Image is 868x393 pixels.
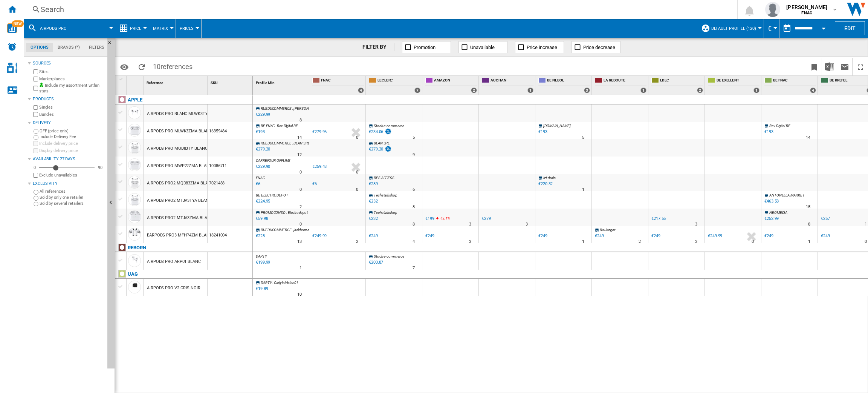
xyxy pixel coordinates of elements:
[640,88,646,93] div: 1 offers sold by LA REDOUTE
[130,19,145,38] button: Price
[374,176,394,180] span: RPS ACCESS
[40,26,67,31] span: airpods pro
[272,281,298,285] span: : CarlyleMofan01
[356,238,358,246] div: Delivery Time : 2 days
[312,164,327,169] div: €259.48
[808,221,810,228] div: Delivery Time : 8 days
[8,42,17,51] img: alerts-logo.svg
[821,233,830,238] div: €249
[584,88,590,93] div: 3 offers sold by BE NL BOL
[763,232,773,240] div: €249
[147,209,212,227] div: AIRPODS PRO2 MTJV3ZMA BLANC
[40,201,104,206] label: Sold by several retailers
[779,21,795,36] button: md-calendar
[300,186,302,193] div: Delivery Time : 0 day
[764,129,773,134] div: €193
[297,134,302,141] div: Delivery Time : 14 days
[180,19,197,38] button: Prices
[822,58,837,75] button: Download in Excel
[33,141,38,146] input: Include delivery price
[32,165,38,170] div: 0
[312,233,327,238] div: €249.99
[801,11,812,15] b: FNAC
[255,146,270,153] div: Last updated : Wednesday, 8 October 2025 02:07
[255,111,270,118] div: Last updated : Wednesday, 8 October 2025 02:18
[40,189,104,194] label: All references
[362,43,394,51] div: FILTER BY
[256,254,267,258] span: DARTY
[358,88,364,93] div: 4 offers sold by FNAC
[413,186,415,193] div: Delivery Time : 6 days
[491,78,533,84] span: AUCHAN
[255,128,265,136] div: Last updated : Wednesday, 8 October 2025 08:35
[384,128,392,135] img: promotionV3.png
[482,216,491,221] div: €279
[292,228,309,232] span: : jackhome
[769,193,804,197] span: ANTONELLA MARKET
[368,146,392,153] div: €279.20
[34,129,38,134] input: OFF (price only)
[413,134,415,141] div: Delivery Time : 5 days
[180,26,194,31] span: Prices
[369,147,383,152] div: €279.20
[261,141,292,145] span: RUEDUCOMMERCE
[292,141,310,145] span: : BLAN SRL
[208,226,252,243] div: 18241004
[763,215,779,223] div: €252.99
[439,215,443,224] i: %
[424,76,478,95] div: AMAZON 2 offers sold by AMAZON
[695,238,697,246] div: Delivery Time : 3 days
[128,76,143,88] div: Sort None
[763,128,773,136] div: €193
[39,141,104,146] label: Include delivery price
[865,238,867,246] div: Delivery Time : 0 day
[469,238,471,246] div: Delivery Time : 3 days
[28,19,111,38] div: airpods pro
[300,264,302,272] div: Delivery Time : 1 day
[480,76,535,95] div: AUCHAN 1 offers sold by AUCHAN
[39,69,104,75] label: Sites
[297,238,302,246] div: Delivery Time : 13 days
[538,181,553,186] div: €220.32
[865,221,867,228] div: Delivery Time : 1 day
[583,45,615,50] span: Price decrease
[764,233,773,238] div: €249
[34,202,38,207] input: Sold by several retailers
[128,243,146,252] div: Click to filter on that brand
[425,216,434,221] div: €199
[384,146,392,152] img: promotionV3.png
[12,20,24,27] span: NEW
[374,254,404,258] span: Stock e-commerce
[33,148,38,153] input: Display delivery price
[660,78,703,84] span: LDLC
[538,233,547,238] div: €249
[256,81,275,85] span: Profile Min
[149,58,196,74] span: 10
[374,193,397,197] span: Techstarkshop
[543,176,556,180] span: izi-deals
[708,233,722,238] div: €249.99
[424,215,434,223] div: €199
[7,23,17,33] img: wise-card.svg
[440,216,448,220] span: -13.1
[537,76,591,95] div: BE NL BOL 3 offers sold by BE NL BOL
[275,124,298,128] span: : Rev Digital BE
[356,169,358,176] div: Delivery Time : 0 day
[763,198,779,205] div: €463.58
[261,106,292,111] span: RUEDUCOMMERCE
[39,148,104,154] label: Display delivery price
[321,78,364,84] span: FNAC
[261,124,275,128] span: BE FNAC
[33,60,104,66] div: Sources
[594,232,604,240] div: €249
[773,78,816,84] span: BE FNAC
[147,140,208,157] div: AIRPODS PRO MQD83TY BLANC
[130,26,141,31] span: Price
[40,195,104,200] label: Sold by only one retailer
[261,281,272,285] span: DARTY
[145,76,207,88] div: Reference Sort None
[300,117,302,124] div: Delivery Time : 8 days
[835,21,865,35] button: Edit
[582,238,584,246] div: Delivery Time : 1 day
